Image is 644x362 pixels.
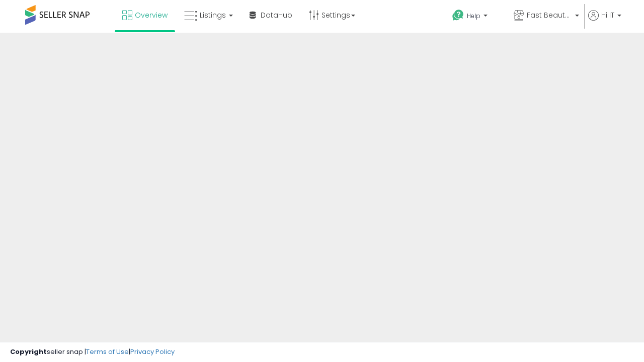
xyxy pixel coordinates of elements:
[135,10,168,20] span: Overview
[601,10,614,20] span: Hi IT
[86,347,129,356] a: Terms of Use
[452,9,464,22] i: Get Help
[527,10,572,20] span: Fast Beauty ([GEOGRAPHIC_DATA])
[467,12,480,20] span: Help
[200,10,226,20] span: Listings
[130,347,175,356] a: Privacy Policy
[10,347,175,357] div: seller snap | |
[444,2,505,33] a: Help
[10,347,47,356] strong: Copyright
[588,10,621,33] a: Hi IT
[261,10,292,20] span: DataHub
